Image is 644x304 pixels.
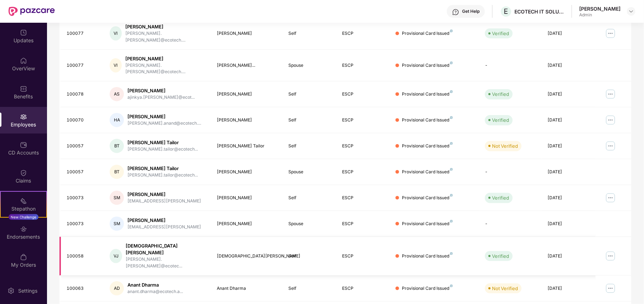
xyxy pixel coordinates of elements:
div: [PERSON_NAME] [127,191,201,198]
div: Admin [579,12,621,18]
div: Get Help [462,9,480,14]
div: VJ [110,249,122,263]
div: [PERSON_NAME] [579,5,621,12]
div: [DEMOGRAPHIC_DATA][PERSON_NAME] [126,243,206,256]
img: svg+xml;base64,PHN2ZyB4bWxucz0iaHR0cDovL3d3dy53My5vcmcvMjAwMC9zdmciIHdpZHRoPSI4IiBoZWlnaHQ9IjgiIH... [450,29,453,32]
div: [PERSON_NAME].[PERSON_NAME]@ecotec... [126,256,206,270]
img: svg+xml;base64,PHN2ZyBpZD0iRW1wbG95ZWVzIiB4bWxucz0iaHR0cDovL3d3dy53My5vcmcvMjAwMC9zdmciIHdpZHRoPS... [20,113,27,120]
div: Provisional Card Issued [402,285,453,292]
div: [PERSON_NAME] [125,23,206,30]
div: [DATE] [548,285,590,292]
div: [PERSON_NAME] [217,221,277,227]
div: Self [288,30,331,37]
div: 100073 [67,195,98,201]
img: manageButton [605,114,616,126]
img: svg+xml;base64,PHN2ZyB4bWxucz0iaHR0cDovL3d3dy53My5vcmcvMjAwMC9zdmciIHdpZHRoPSI4IiBoZWlnaHQ9IjgiIH... [450,61,453,64]
div: [PERSON_NAME] Tailor [217,143,277,150]
div: [PERSON_NAME].[PERSON_NAME]@ecotech.... [125,62,206,76]
div: [DEMOGRAPHIC_DATA][PERSON_NAME] [217,253,277,260]
div: BT [110,139,124,153]
div: ajinkya.[PERSON_NAME]@ecot... [127,94,195,101]
div: Not Verified [492,285,518,292]
div: [PERSON_NAME].anand@ecotech.... [127,120,201,127]
div: SM [110,217,124,231]
div: 100063 [67,285,98,292]
span: E [504,7,508,16]
div: BT [110,165,124,179]
div: 100073 [67,221,98,227]
img: svg+xml;base64,PHN2ZyB4bWxucz0iaHR0cDovL3d3dy53My5vcmcvMjAwMC9zdmciIHdpZHRoPSI4IiBoZWlnaHQ9IjgiIH... [450,168,453,171]
div: 100057 [67,143,98,150]
div: [DATE] [548,117,590,124]
div: Verified [492,116,509,124]
div: HA [110,113,124,127]
img: manageButton [605,192,616,203]
div: [DATE] [548,143,590,150]
div: Provisional Card Issued [402,62,453,69]
div: Provisional Card Issued [402,221,453,227]
div: Self [288,91,331,98]
div: Verified [492,91,509,98]
div: AD [110,281,124,295]
div: [PERSON_NAME].tailor@ecotech... [127,172,198,179]
div: ESCP [342,253,384,260]
div: Anant Dharma [217,285,277,292]
img: manageButton [605,283,616,294]
img: svg+xml;base64,PHN2ZyBpZD0iSGVscC0zMngzMiIgeG1sbnM9Imh0dHA6Ly93d3cudzMub3JnLzIwMDAvc3ZnIiB3aWR0aD... [452,9,459,16]
img: svg+xml;base64,PHN2ZyB4bWxucz0iaHR0cDovL3d3dy53My5vcmcvMjAwMC9zdmciIHdpZHRoPSI4IiBoZWlnaHQ9IjgiIH... [450,194,453,197]
div: Spouse [288,221,331,227]
div: [PERSON_NAME] [217,30,277,37]
img: svg+xml;base64,PHN2ZyBpZD0iRHJvcGRvd24tMzJ4MzIiIHhtbG5zPSJodHRwOi8vd3d3LnczLm9yZy8yMDAwL3N2ZyIgd2... [628,9,634,14]
div: Provisional Card Issued [402,30,453,37]
div: Self [288,195,331,201]
div: [PERSON_NAME]... [217,62,277,69]
div: ESCP [342,221,384,227]
div: Provisional Card Issued [402,253,453,260]
td: - [479,211,542,237]
div: [EMAIL_ADDRESS][PERSON_NAME] [127,198,201,205]
img: svg+xml;base64,PHN2ZyB4bWxucz0iaHR0cDovL3d3dy53My5vcmcvMjAwMC9zdmciIHdpZHRoPSI4IiBoZWlnaHQ9IjgiIH... [450,284,453,287]
div: New Challenge [9,214,38,220]
img: svg+xml;base64,PHN2ZyBpZD0iRW5kb3JzZW1lbnRzIiB4bWxucz0iaHR0cDovL3d3dy53My5vcmcvMjAwMC9zdmciIHdpZH... [20,226,27,233]
div: [PERSON_NAME].[PERSON_NAME]@ecotech.... [125,30,206,44]
div: Not Verified [492,142,518,150]
div: Provisional Card Issued [402,195,453,201]
div: ESCP [342,62,384,69]
img: manageButton [605,140,616,152]
div: [PERSON_NAME] [127,113,201,120]
div: [DATE] [548,62,590,69]
img: manageButton [605,88,616,100]
div: ESCP [342,143,384,150]
div: Settings [16,287,40,294]
div: ESCP [342,91,384,98]
img: svg+xml;base64,PHN2ZyBpZD0iQ2xhaW0iIHhtbG5zPSJodHRwOi8vd3d3LnczLm9yZy8yMDAwL3N2ZyIgd2lkdGg9IjIwIi... [20,169,27,177]
div: 100077 [67,30,98,37]
div: 100078 [67,91,98,98]
div: ESCP [342,285,384,292]
div: Self [288,117,331,124]
div: ESCP [342,117,384,124]
img: svg+xml;base64,PHN2ZyB4bWxucz0iaHR0cDovL3d3dy53My5vcmcvMjAwMC9zdmciIHdpZHRoPSI4IiBoZWlnaHQ9IjgiIH... [450,116,453,119]
img: svg+xml;base64,PHN2ZyBpZD0iTXlfT3JkZXJzIiBkYXRhLW5hbWU9Ik15IE9yZGVycyIgeG1sbnM9Imh0dHA6Ly93d3cudz... [20,254,27,261]
div: [DATE] [548,221,590,227]
div: Self [288,285,331,292]
div: 100070 [67,117,98,124]
div: [DATE] [548,30,590,37]
div: SM [110,191,124,205]
img: svg+xml;base64,PHN2ZyBpZD0iU2V0dGluZy0yMHgyMCIgeG1sbnM9Imh0dHA6Ly93d3cudzMub3JnLzIwMDAvc3ZnIiB3aW... [7,287,15,294]
div: ESCP [342,30,384,37]
img: svg+xml;base64,PHN2ZyBpZD0iSG9tZSIgeG1sbnM9Imh0dHA6Ly93d3cudzMub3JnLzIwMDAvc3ZnIiB3aWR0aD0iMjAiIG... [20,57,27,64]
div: [PERSON_NAME] [127,87,195,94]
div: AS [110,87,124,101]
div: [PERSON_NAME].tailor@ecotech... [127,146,198,153]
div: [PERSON_NAME] Tailor [127,139,198,146]
div: [PERSON_NAME] [217,117,277,124]
div: Self [288,143,331,150]
div: Verified [492,194,509,201]
div: 100058 [67,253,98,260]
div: ESCP [342,195,384,201]
img: svg+xml;base64,PHN2ZyBpZD0iVXBkYXRlZCIgeG1sbnM9Imh0dHA6Ly93d3cudzMub3JnLzIwMDAvc3ZnIiB3aWR0aD0iMj... [20,29,27,36]
div: Verified [492,30,509,37]
div: [PERSON_NAME] [127,217,201,224]
div: Provisional Card Issued [402,169,453,175]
